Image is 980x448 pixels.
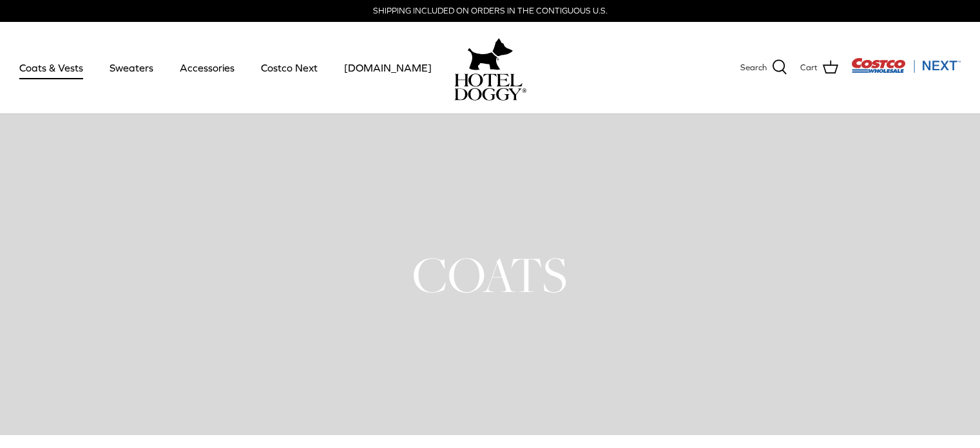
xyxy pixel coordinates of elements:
[454,73,526,101] img: hoteldoggycom
[168,46,246,90] a: Accessories
[468,35,513,73] img: hoteldoggy.com
[33,243,948,306] h1: COATS
[740,61,767,75] span: Search
[332,46,443,90] a: [DOMAIN_NAME]
[851,66,961,75] a: Visit Costco Next
[800,59,838,76] a: Cart
[800,61,818,75] span: Cart
[851,57,961,73] img: Costco Next
[98,46,165,90] a: Sweaters
[249,46,329,90] a: Costco Next
[8,46,95,90] a: Coats & Vests
[454,35,526,101] a: hoteldoggy.com hoteldoggycom
[740,59,787,76] a: Search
